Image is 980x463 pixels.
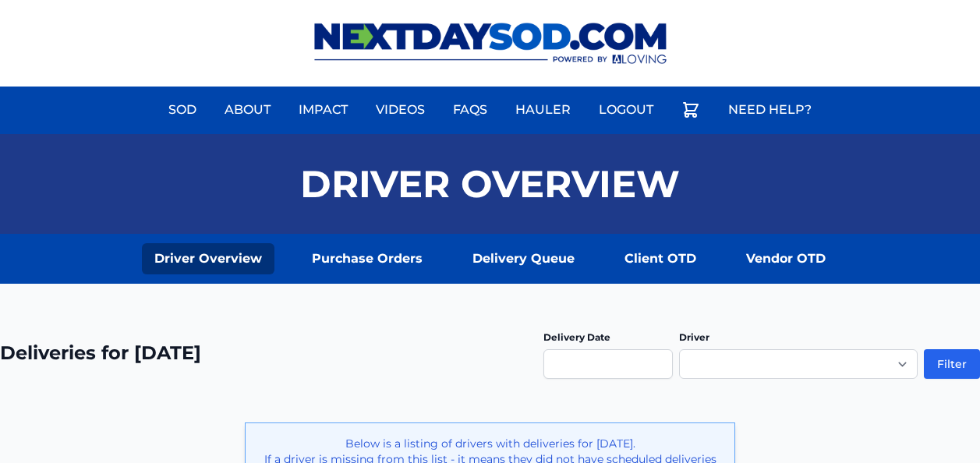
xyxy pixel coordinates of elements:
a: Delivery Queue [460,243,587,274]
h1: Driver Overview [300,165,680,203]
button: Filter [924,349,980,379]
a: Purchase Orders [299,243,435,274]
a: Hauler [506,91,580,129]
label: Delivery Date [543,331,610,343]
a: FAQs [444,91,497,129]
a: Logout [589,91,663,129]
a: Client OTD [612,243,709,274]
label: Driver [679,331,709,343]
a: Impact [289,91,357,129]
a: Need Help? [719,91,821,129]
a: Driver Overview [142,243,274,274]
a: About [215,91,280,129]
a: Sod [159,91,206,129]
a: Vendor OTD [734,243,838,274]
a: Videos [366,91,434,129]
